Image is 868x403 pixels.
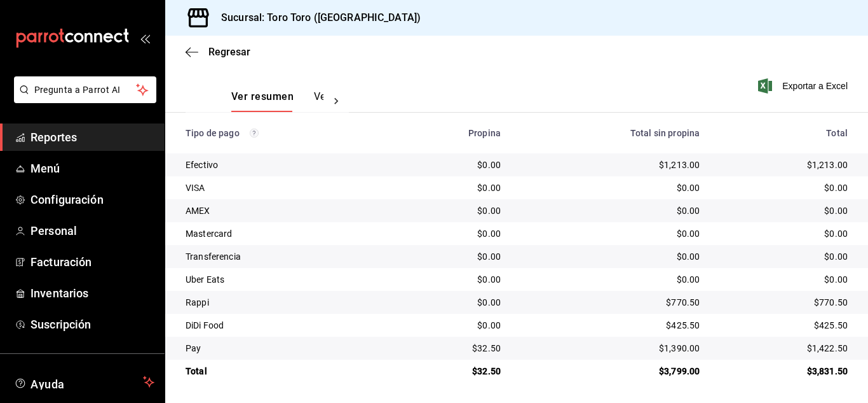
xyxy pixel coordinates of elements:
[186,250,384,263] div: Transferencia
[720,273,848,286] div: $0.00
[186,342,384,355] div: Pay
[186,128,384,138] div: Tipo de pago
[34,83,137,97] span: Pregunta a Parrot AI
[720,159,848,171] div: $1,213.00
[404,204,501,217] div: $0.00
[720,128,848,138] div: Total
[31,191,154,208] span: Configuración
[31,316,154,333] span: Suscripción
[521,273,700,286] div: $0.00
[31,160,154,177] span: Menú
[720,204,848,217] div: $0.00
[521,365,700,378] div: $3,799.00
[521,319,700,332] div: $425.50
[404,273,501,286] div: $0.00
[761,78,848,94] button: Exportar a Excel
[31,285,154,302] span: Inventarios
[186,273,384,286] div: Uber Eats
[404,227,501,240] div: $0.00
[186,181,384,194] div: VISA
[31,129,154,146] span: Reportes
[314,90,362,112] button: Ver pagos
[31,222,154,239] span: Personal
[720,319,848,332] div: $425.50
[208,46,250,58] span: Regresar
[404,128,501,138] div: Propina
[720,227,848,240] div: $0.00
[404,250,501,263] div: $0.00
[720,296,848,309] div: $770.50
[31,374,138,390] span: Ayuda
[186,159,384,171] div: Efectivo
[9,92,156,106] a: Pregunta a Parrot AI
[521,181,700,194] div: $0.00
[521,227,700,240] div: $0.00
[14,76,156,103] button: Pregunta a Parrot AI
[231,90,323,112] div: navigation tabs
[186,227,384,240] div: Mastercard
[31,253,154,271] span: Facturación
[720,342,848,355] div: $1,422.50
[231,90,294,112] button: Ver resumen
[404,319,501,332] div: $0.00
[211,10,421,25] h3: Sucursal: Toro Toro ([GEOGRAPHIC_DATA])
[186,319,384,332] div: DiDi Food
[186,46,250,58] button: Regresar
[404,365,501,378] div: $32.50
[720,365,848,378] div: $3,831.50
[521,159,700,171] div: $1,213.00
[720,250,848,263] div: $0.00
[250,129,259,138] svg: Los pagos realizados con Pay y otras terminales son montos brutos.
[404,181,501,194] div: $0.00
[404,342,501,355] div: $32.50
[404,159,501,171] div: $0.00
[186,204,384,217] div: AMEX
[521,204,700,217] div: $0.00
[521,250,700,263] div: $0.00
[521,342,700,355] div: $1,390.00
[521,128,700,138] div: Total sin propina
[720,181,848,194] div: $0.00
[140,33,150,43] button: open_drawer_menu
[404,296,501,309] div: $0.00
[186,365,384,378] div: Total
[521,296,700,309] div: $770.50
[186,296,384,309] div: Rappi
